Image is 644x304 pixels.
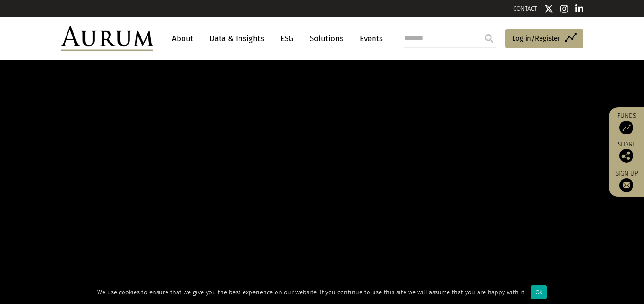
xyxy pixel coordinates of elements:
[544,4,553,13] img: Twitter icon
[575,4,583,13] img: Linkedin icon
[505,29,583,49] a: Log in/Register
[560,4,569,13] img: Instagram icon
[276,30,298,47] a: ESG
[613,141,639,163] div: Share
[61,26,153,51] img: Aurum
[619,121,633,134] img: Access Funds
[512,33,560,44] span: Log in/Register
[513,5,537,12] a: CONTACT
[305,30,348,47] a: Solutions
[355,30,383,47] a: Events
[619,149,633,163] img: Share this post
[205,30,269,47] a: Data & Insights
[167,30,198,47] a: About
[613,112,639,134] a: Funds
[613,170,639,192] a: Sign up
[531,285,547,299] div: Ok
[480,29,498,48] input: Submit
[619,178,633,192] img: Sign up to our newsletter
